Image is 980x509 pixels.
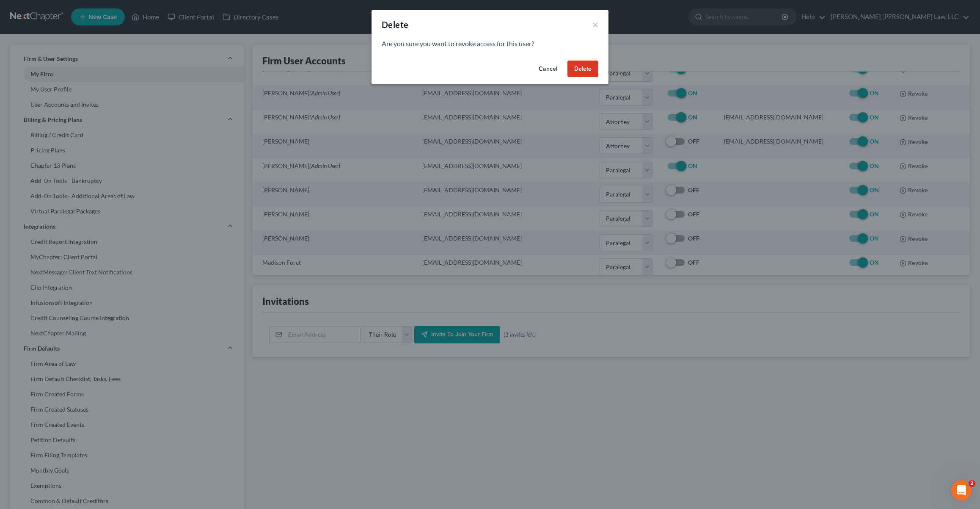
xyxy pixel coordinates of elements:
span: 2 [969,480,975,487]
iframe: Intercom live chat [951,480,972,501]
button: Cancel [532,61,564,77]
p: Are you sure you want to revoke access for this user? [382,39,598,49]
div: Delete [382,19,408,30]
button: Delete [567,61,598,77]
button: × [592,19,598,30]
